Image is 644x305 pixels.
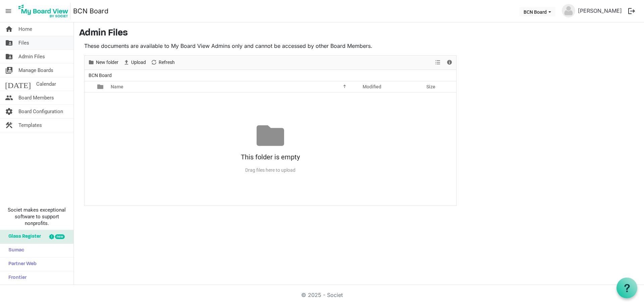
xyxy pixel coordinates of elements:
[16,3,70,19] img: My Board View Logo
[426,84,435,89] span: Size
[18,50,45,63] span: Admin Files
[18,22,32,36] span: Home
[434,58,442,67] button: View dropdownbutton
[18,105,63,118] span: Board Configuration
[150,58,176,67] button: Refresh
[18,36,29,50] span: Files
[5,64,13,77] span: switch_account
[5,105,13,118] span: settings
[73,4,108,18] a: BCN Board
[5,22,13,36] span: home
[3,207,70,227] span: Societ makes exceptional software to support nonprofits.
[5,230,41,243] span: Glass Register
[575,4,625,17] a: [PERSON_NAME]
[363,84,381,89] span: Modified
[5,77,31,91] span: [DATE]
[444,56,455,70] div: Details
[5,119,13,132] span: construction
[5,50,13,63] span: folder_shared
[16,3,73,19] a: My Board View Logo
[148,56,177,70] div: Refresh
[432,56,444,70] div: View
[18,119,42,132] span: Templates
[79,28,639,39] h3: Admin Files
[5,244,24,257] span: Sumac
[85,149,456,165] div: This folder is empty
[86,56,121,70] div: New folder
[2,5,15,17] span: menu
[122,58,147,67] button: Upload
[121,56,148,70] div: Upload
[562,4,575,17] img: no-profile-picture.svg
[36,77,56,91] span: Calendar
[5,271,26,285] span: Frontier
[87,58,120,67] button: New folder
[87,71,113,80] span: BCN Board
[519,7,555,16] button: BCN Board dropdownbutton
[18,91,54,104] span: Board Members
[445,58,454,67] button: Details
[95,58,119,67] span: New folder
[18,64,53,77] span: Manage Boards
[85,165,456,176] div: Drag files here to upload
[55,234,65,239] div: new
[84,42,457,50] p: These documents are available to My Board View Admins only and cannot be accessed by other Board ...
[625,4,639,18] button: logout
[158,58,175,67] span: Refresh
[5,36,13,50] span: folder_shared
[130,58,147,67] span: Upload
[5,91,13,104] span: people
[5,257,37,271] span: Partner Web
[301,292,343,298] a: © 2025 - Societ
[111,84,123,89] span: Name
